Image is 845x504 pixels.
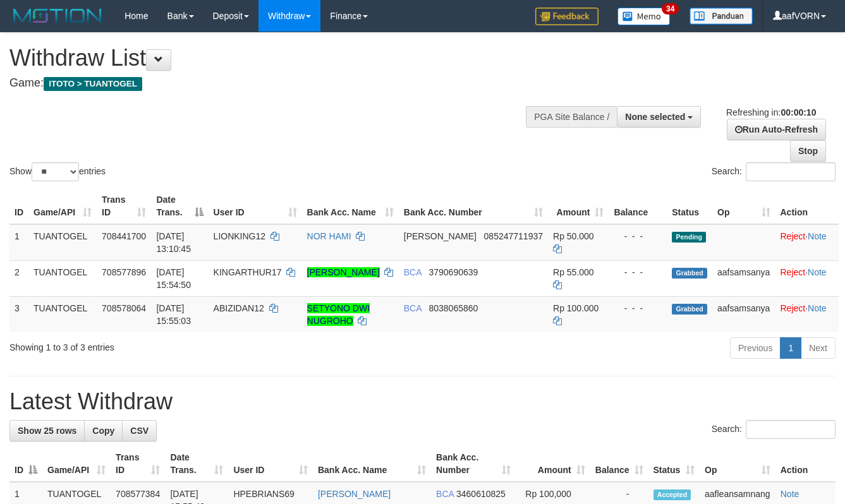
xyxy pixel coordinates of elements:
div: Showing 1 to 3 of 3 entries [9,336,343,354]
th: Action [775,446,836,482]
span: ABIZIDAN12 [214,303,264,313]
th: Trans ID: activate to sort column ascending [111,446,165,482]
span: Rp 55.000 [553,267,594,277]
th: Date Trans.: activate to sort column ascending [165,446,228,482]
td: · [775,260,839,296]
th: Op: activate to sort column ascending [700,446,775,482]
img: MOTION_logo.png [9,6,106,25]
th: Amount: activate to sort column ascending [548,188,609,224]
a: Stop [790,140,826,162]
th: Date Trans.: activate to sort column descending [151,188,208,224]
td: aafsamsanya [712,296,775,332]
a: 1 [780,337,801,359]
span: 708441700 [102,231,146,241]
td: 2 [9,260,28,296]
div: - - - [614,230,662,243]
span: 34 [662,3,679,15]
th: Amount: activate to sort column ascending [516,446,590,482]
a: Next [801,337,836,359]
strong: 00:00:10 [781,107,816,117]
span: Show 25 rows [18,426,76,436]
th: Op: activate to sort column ascending [712,188,775,224]
th: ID: activate to sort column descending [9,446,42,482]
img: Feedback.jpg [535,8,599,25]
a: SETYONO DWI NUGROHO [307,303,370,326]
th: Bank Acc. Number: activate to sort column ascending [399,188,548,224]
span: 708578064 [102,303,146,313]
th: Status [667,188,712,224]
input: Search: [746,162,836,181]
td: 1 [9,224,28,261]
a: Run Auto-Refresh [727,119,826,140]
td: TUANTOGEL [28,224,97,261]
th: Status: activate to sort column ascending [648,446,700,482]
td: 3 [9,296,28,332]
span: [DATE] 15:54:50 [156,267,191,290]
th: Bank Acc. Number: activate to sort column ascending [431,446,516,482]
select: Showentries [32,162,79,181]
input: Search: [746,420,836,439]
th: Trans ID: activate to sort column ascending [97,188,151,224]
h4: Game: [9,77,550,90]
span: None selected [625,112,685,122]
a: CSV [122,420,157,441]
div: - - - [614,302,662,315]
a: Reject [781,267,806,277]
span: Copy [92,426,114,436]
td: TUANTOGEL [28,296,97,332]
span: Copy 3460610825 to clipboard [456,489,506,499]
span: Rp 50.000 [553,231,594,241]
span: ITOTO > TUANTOGEL [44,77,142,91]
span: BCA [404,303,422,313]
span: 708577896 [102,267,146,277]
span: Refreshing in: [726,107,816,117]
span: [DATE] 15:55:03 [156,303,191,326]
h1: Latest Withdraw [9,389,836,414]
span: Rp 100.000 [553,303,599,313]
a: Show 25 rows [9,420,85,441]
button: None selected [617,106,701,128]
span: [PERSON_NAME] [404,231,477,241]
span: Pending [672,232,706,243]
th: Game/API: activate to sort column ascending [42,446,111,482]
td: aafsamsanya [712,260,775,296]
a: Reject [781,231,806,241]
img: Button%20Memo.svg [617,8,671,25]
span: Grabbed [672,268,707,279]
td: TUANTOGEL [28,260,97,296]
div: - - - [614,266,662,279]
span: LIONKING12 [214,231,265,241]
span: Copy 8038065860 to clipboard [429,303,478,313]
a: Previous [730,337,781,359]
a: NOR HAMI [307,231,351,241]
a: [PERSON_NAME] [307,267,380,277]
a: Note [808,267,827,277]
a: Note [808,231,827,241]
img: panduan.png [690,8,753,25]
th: Balance: activate to sort column ascending [590,446,648,482]
th: Bank Acc. Name: activate to sort column ascending [313,446,431,482]
span: KINGARTHUR17 [214,267,282,277]
span: BCA [436,489,454,499]
span: Accepted [654,489,691,500]
a: [PERSON_NAME] [318,489,391,499]
span: BCA [404,267,422,277]
label: Show entries [9,162,106,181]
span: CSV [130,426,149,436]
th: Balance [609,188,667,224]
label: Search: [712,420,836,439]
th: User ID: activate to sort column ascending [209,188,302,224]
span: Copy 3790690639 to clipboard [429,267,478,277]
th: Action [775,188,839,224]
td: · [775,224,839,261]
span: Copy 085247711937 to clipboard [484,231,543,241]
label: Search: [712,162,836,181]
th: ID [9,188,28,224]
div: PGA Site Balance / [526,106,617,128]
span: Grabbed [672,304,707,315]
a: Note [808,303,827,313]
th: User ID: activate to sort column ascending [228,446,313,482]
a: Copy [84,420,123,441]
span: [DATE] 13:10:45 [156,231,191,254]
th: Game/API: activate to sort column ascending [28,188,97,224]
